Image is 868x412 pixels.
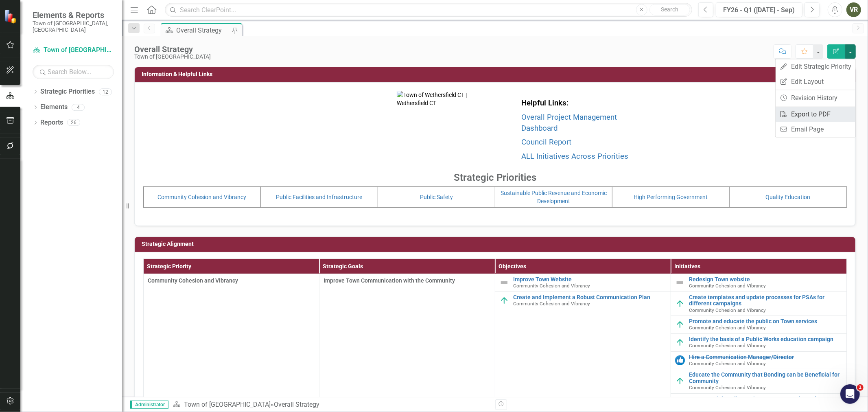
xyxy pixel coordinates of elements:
a: Create social media posting processes and templates [689,396,842,402]
span: Community Cohesion and Vibrancy [513,301,590,307]
div: Town of [GEOGRAPHIC_DATA] [134,54,211,60]
button: FY26 - Q1 ([DATE] - Sep) [716,2,802,17]
img: On Target [499,296,509,305]
span: 1 [857,384,864,391]
td: Double-Click to Edit Right Click for Context Menu [671,274,846,292]
img: ClearPoint Strategy [4,9,18,24]
a: Edit Layout [776,74,855,89]
a: Sustainable Public Revenue and Economic Development [501,190,607,204]
span: Community Cohesion and Vibrancy [689,343,766,348]
td: Double-Click to Edit Right Click for Context Menu [671,369,846,393]
a: Community Cohesion and Vibrancy [158,194,247,200]
a: High Performing Government [634,194,708,200]
span: Community Cohesion and Vibrancy [689,283,766,289]
h3: Information & Helpful Links [142,71,851,77]
a: Town of [GEOGRAPHIC_DATA] [33,46,114,55]
a: Reports [40,118,63,127]
img: On Target [675,376,685,386]
a: Edit Strategic Priority [776,59,855,74]
a: Elements [40,103,68,112]
span: Community Cohesion and Vibrancy [689,325,766,331]
a: Hire a Communication Manager/Director [689,354,842,360]
div: FY26 - Q1 ([DATE] - Sep) [719,5,800,15]
span: Community Cohesion and Vibrancy [689,307,766,313]
span: Elements & Reports [33,10,114,20]
button: Search [649,4,690,15]
a: Public Facilities and Infrastructure [276,194,363,200]
a: Improve Town Website [513,276,667,283]
a: Educate the Community that Bonding can be Beneficial for Community [689,372,842,384]
strong: Helpful Links: [521,99,568,107]
div: Overall Strategy [274,401,319,408]
small: Town of [GEOGRAPHIC_DATA], [GEOGRAPHIC_DATA] [33,20,114,33]
a: Email Page [776,122,855,137]
td: Double-Click to Edit Right Click for Context Menu [671,291,846,316]
td: Double-Click to Edit Right Click for Context Menu [671,393,846,411]
button: VR [846,2,861,17]
iframe: Intercom live chat [840,384,860,404]
h3: Strategic Alignment [142,241,851,247]
span: Improve Town Communication with the Community [324,276,491,285]
span: Administrator [130,401,168,409]
div: Overall Strategy [176,25,230,35]
td: Double-Click to Edit Right Click for Context Menu [671,333,846,351]
td: Double-Click to Edit Right Click for Context Menu [495,274,671,292]
a: Overall Project Management Dashboard [521,113,617,133]
img: Town of Wethersfield CT | Wethersfield CT [397,91,474,169]
a: Redesign Town website [689,276,842,283]
a: Export to PDF [776,107,855,122]
img: Completed in a Previous Quarter [675,355,685,365]
a: Public Safety [420,194,453,200]
span: Community Cohesion and Vibrancy [689,361,766,366]
a: Promote and educate the public on Town services [689,318,842,324]
a: Revision History [776,90,855,105]
img: On Target [675,299,685,309]
a: Create and Implement a Robust Communication Plan [513,294,667,300]
a: Quality Education [766,194,811,200]
div: Overall Strategy [134,45,211,54]
span: Community Cohesion and Vibrancy [513,283,590,289]
img: On Target [675,320,685,329]
span: Search [661,6,678,13]
div: » [173,400,489,410]
a: Strategic Priorities [40,87,95,96]
td: Double-Click to Edit Right Click for Context Menu [671,316,846,334]
span: Community Cohesion and Vibrancy [689,385,766,390]
td: Double-Click to Edit Right Click for Context Menu [671,351,846,369]
a: Council Report [521,138,571,147]
a: ALL Initiatives Across Priorities [521,152,628,161]
input: Search ClearPoint... [165,3,692,17]
strong: Strategic Priorities [454,172,536,183]
img: Not Defined [675,278,685,287]
a: Identify the basis of a Public Works education campaign [689,336,842,342]
div: 12 [99,88,112,95]
img: Not Defined [499,278,509,287]
div: 4 [72,104,85,111]
span: Community Cohesion and Vibrancy [148,277,238,284]
a: Town of [GEOGRAPHIC_DATA] [184,401,271,408]
a: Create templates and update processes for PSAs for different campaigns [689,294,842,307]
div: 26 [67,119,80,126]
input: Search Below... [33,65,114,79]
img: On Target [675,337,685,347]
